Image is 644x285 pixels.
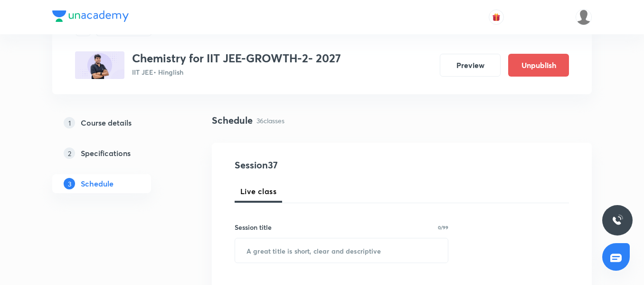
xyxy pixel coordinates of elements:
[64,117,75,128] p: 1
[132,67,341,77] p: IIT JEE • Hinglish
[489,10,504,25] button: avatar
[52,144,181,163] a: 2Specifications
[235,158,408,172] h4: Session 37
[64,147,75,159] p: 2
[438,225,448,230] p: 0/99
[81,178,114,189] h5: Schedule
[81,117,132,128] h5: Course details
[508,54,569,77] button: Unpublish
[52,113,181,132] a: 1Course details
[612,215,623,226] img: ttu
[492,13,501,21] img: avatar
[52,10,129,22] img: Company Logo
[440,54,501,77] button: Preview
[132,51,341,65] h3: Chemistry for IIT JEE-GROWTH-2- 2027
[256,116,284,126] p: 36 classes
[235,238,448,263] input: A great title is short, clear and descriptive
[235,222,272,232] h6: Session title
[64,178,75,189] p: 3
[576,9,592,25] img: Gopal Kumar
[81,147,131,159] h5: Specifications
[75,51,124,79] img: D293786B-A7B6-471A-B1D2-B4FA9A4C2CE5_plus.png
[52,10,129,24] a: Company Logo
[240,186,276,197] span: Live class
[212,113,253,128] h4: Schedule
